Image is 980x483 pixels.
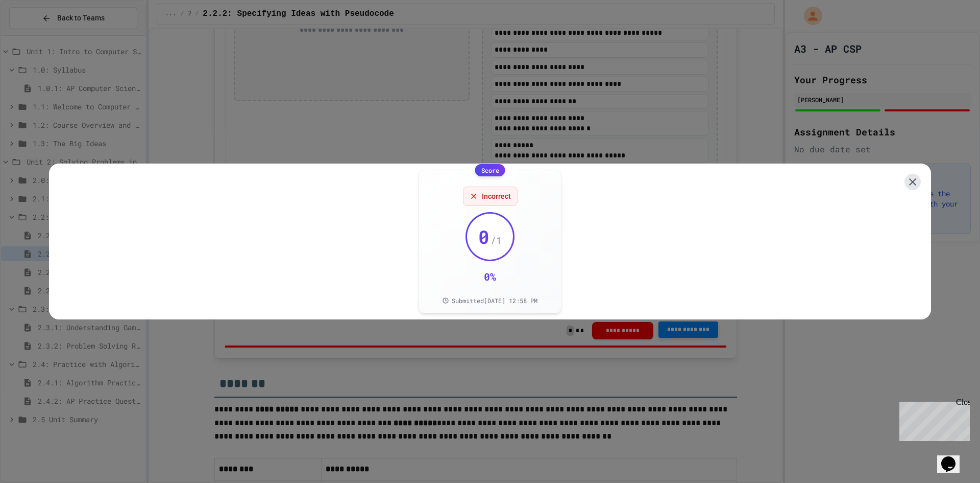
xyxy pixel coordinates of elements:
[4,4,70,65] div: Chat with us now!Close
[937,442,970,473] iframe: chat widget
[452,296,537,305] span: Submitted [DATE] 12:58 PM
[484,269,496,284] div: 0 %
[895,398,970,441] iframe: chat widget
[491,233,502,247] span: / 1
[478,226,489,247] span: 0
[482,191,511,201] span: Incorrect
[475,164,505,176] div: Score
